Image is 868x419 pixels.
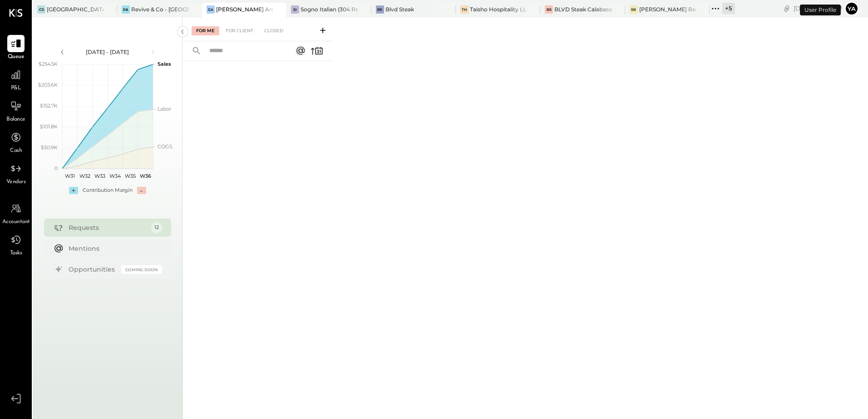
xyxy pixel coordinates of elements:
div: Contribution Margin [83,187,133,194]
div: Opportunities [69,265,117,274]
div: [GEOGRAPHIC_DATA][PERSON_NAME] [47,5,104,13]
div: [DATE] - [DATE] [69,48,146,56]
div: BS [376,5,384,14]
span: Balance [6,116,25,124]
text: W35 [125,173,136,179]
a: Queue [0,35,31,61]
a: Vendors [0,160,31,186]
div: Sogno Italian (304 Restaurant) [301,5,357,13]
div: Mentions [69,244,158,253]
text: W32 [79,173,90,179]
div: User Profile [800,5,841,15]
div: For Me [192,26,219,35]
a: Balance [0,97,31,124]
div: Blvd Steak [385,5,414,13]
text: 0 [54,165,58,171]
text: Sales [158,61,171,67]
div: GA [207,5,215,14]
a: Cash [0,129,31,155]
div: BLVD Steak Calabasas [554,5,611,13]
div: [PERSON_NAME] Restaurant & Deli [639,5,696,13]
div: TH [460,5,469,14]
span: Queue [8,53,25,61]
text: $254.5K [39,61,58,67]
text: $203.6K [38,82,58,88]
text: W34 [109,173,121,179]
div: R& [122,5,130,14]
div: CS [37,5,45,14]
span: Cash [10,147,22,155]
span: Tasks [10,249,22,258]
span: Accountant [2,218,30,226]
div: Requests [69,223,147,232]
text: COGS [158,143,173,150]
div: SR [630,5,638,14]
div: Revive & Co - [GEOGRAPHIC_DATA] [131,5,188,13]
div: BS [545,5,553,14]
text: $50.9K [41,144,58,151]
div: [PERSON_NAME] Arso [216,5,273,13]
div: + [69,187,78,194]
button: Ya [844,1,859,16]
span: P&L [11,84,21,93]
div: SI [291,5,299,14]
div: [DATE] [794,4,842,13]
div: - [137,187,146,194]
div: For Client [221,26,258,35]
div: Taisho Hospitality LLC [470,5,527,13]
div: Closed [260,26,288,35]
div: 12 [151,222,162,233]
span: Vendors [6,178,26,186]
div: copy link [782,4,791,13]
div: + 5 [722,3,735,14]
text: $101.8K [40,123,58,130]
text: Labor [158,106,171,112]
a: Tasks [0,231,31,258]
text: W33 [94,173,105,179]
a: Accountant [0,200,31,226]
text: W31 [64,173,74,179]
text: W36 [139,173,151,179]
a: P&L [0,66,31,93]
div: Coming Soon [121,265,162,274]
text: $152.7K [40,102,58,109]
